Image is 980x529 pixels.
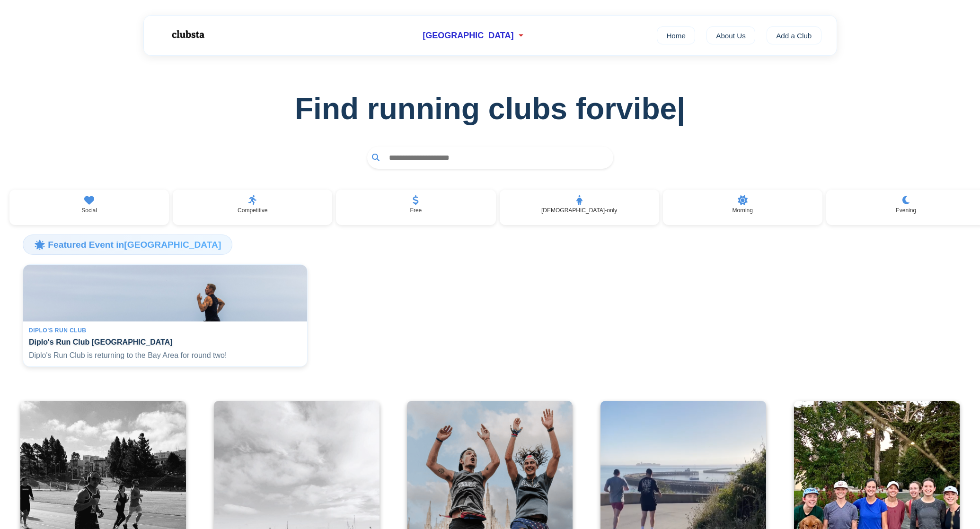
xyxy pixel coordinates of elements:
p: Competitive [238,207,267,214]
div: Diplo's Run Club [29,327,301,334]
a: About Us [706,26,755,44]
h1: Find running clubs for [15,91,965,126]
a: Home [657,26,695,44]
img: Diplo's Run Club San Francisco [23,265,307,321]
p: Social [81,207,97,214]
a: Add a Club [767,26,821,44]
p: Evening [896,207,916,214]
span: | [677,92,685,126]
p: Diplo's Run Club is returning to the Bay Area for round two! [29,350,301,361]
h3: 🌟 Featured Event in [GEOGRAPHIC_DATA] [23,234,232,254]
p: Morning [733,207,753,214]
span: vibe [616,91,685,126]
span: [GEOGRAPHIC_DATA] [423,31,513,41]
img: Logo [159,23,216,46]
h4: Diplo's Run Club [GEOGRAPHIC_DATA] [29,338,301,347]
p: Free [410,207,422,214]
p: [DEMOGRAPHIC_DATA]-only [541,207,617,214]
